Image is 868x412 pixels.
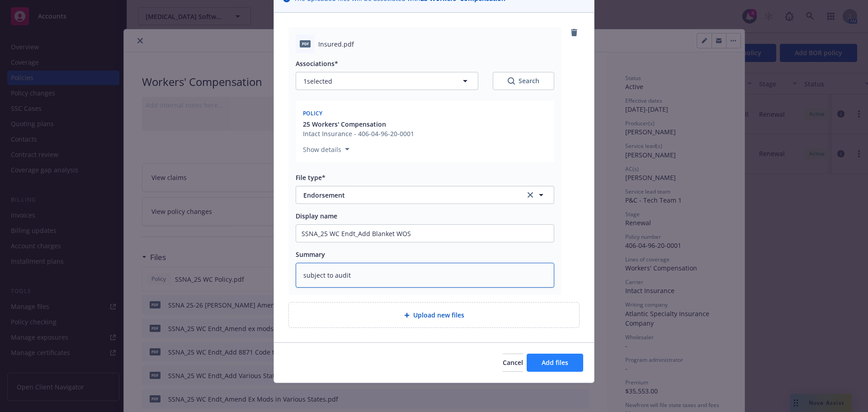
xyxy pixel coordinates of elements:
div: Upload new files [288,302,580,328]
span: Upload new files [413,310,464,320]
button: Cancel [503,354,523,372]
span: Cancel [503,358,523,367]
button: Add files [527,354,583,372]
span: Add files [542,358,568,367]
textarea: subject to audit [296,263,554,288]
